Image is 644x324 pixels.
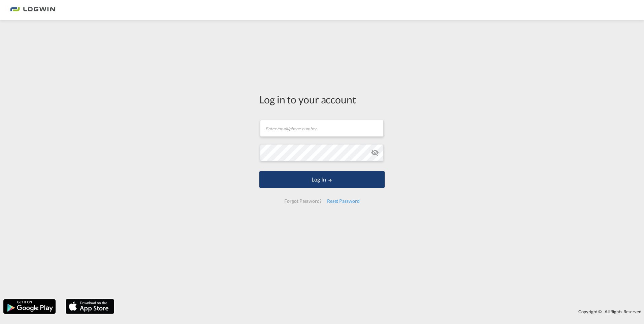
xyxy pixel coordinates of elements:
div: Forgot Password? [282,195,324,207]
div: Copyright © . All Rights Reserved [118,306,644,317]
input: Enter email/phone number [260,120,384,137]
img: apple.png [65,298,115,315]
img: bc73a0e0d8c111efacd525e4c8ad7d32.png [10,3,56,18]
div: Reset Password [324,195,362,207]
button: LOGIN [259,171,385,188]
img: google.png [3,298,56,315]
div: Log in to your account [259,92,385,106]
md-icon: icon-eye-off [371,149,379,157]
